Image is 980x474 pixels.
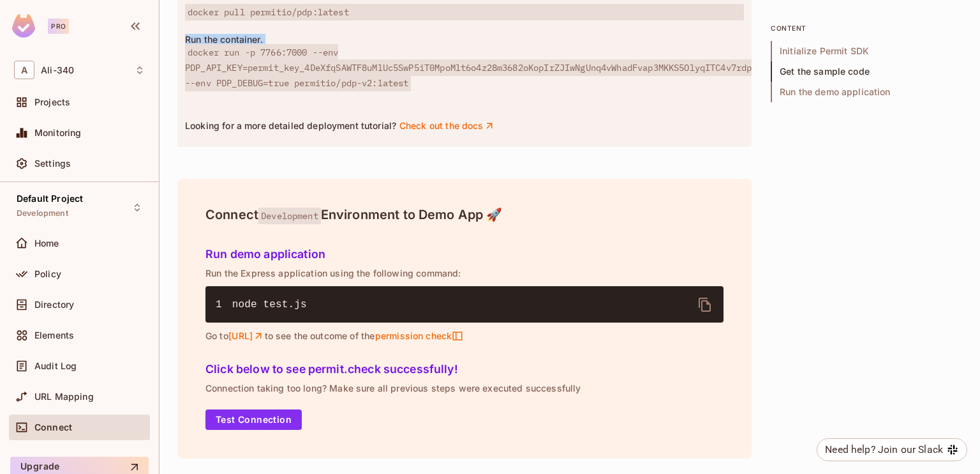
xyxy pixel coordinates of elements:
[34,300,74,310] span: Directory
[205,409,302,430] button: Test Connection
[205,330,724,342] p: Go to to see the outcome of the
[232,299,307,310] span: node test.js
[48,19,69,34] div: Pro
[14,61,34,79] span: A
[41,65,74,75] span: Workspace: Ali-340
[690,289,720,320] button: delete
[216,297,232,312] span: 1
[17,194,83,204] span: Default Project
[825,442,943,457] div: Need help? Join our Slack
[34,97,70,107] span: Projects
[34,392,94,402] span: URL Mapping
[205,383,724,394] p: Connection taking too long? Make sure all previous steps were executed successfully
[185,4,744,20] span: docker pull permitio/pdp:latest
[771,41,962,61] span: Initialize Permit SDK
[228,330,265,342] a: [URL]
[375,330,463,342] span: permission check
[205,248,724,261] h5: Run demo application
[34,361,77,371] span: Audit Log
[771,82,962,102] span: Run the demo application
[34,158,71,169] span: Settings
[34,330,74,340] span: Elements
[185,120,744,132] p: Looking for a more detailed deployment tutorial?
[34,128,82,138] span: Monitoring
[185,34,744,45] p: Run the container.
[34,269,61,279] span: Policy
[771,23,962,33] p: content
[205,207,724,222] h4: Connect Environment to Demo App 🚀
[34,422,72,432] span: Connect
[205,268,724,279] p: Run the Express application using the following command:
[258,208,321,224] span: Development
[399,120,495,132] a: Check out the docs
[17,208,68,218] span: Development
[12,14,35,38] img: SReyMgAAAABJRU5ErkJggg==
[34,238,59,248] span: Home
[771,61,962,82] span: Get the sample code
[185,44,752,91] span: docker run -p 7766:7000 --env PDP_API_KEY=permit_key_4DeXfqSAWTF8uMlUc5SwP5iT0MpoMlt6o4z28m3682oK...
[205,363,724,376] h5: Click below to see permit.check successfully!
